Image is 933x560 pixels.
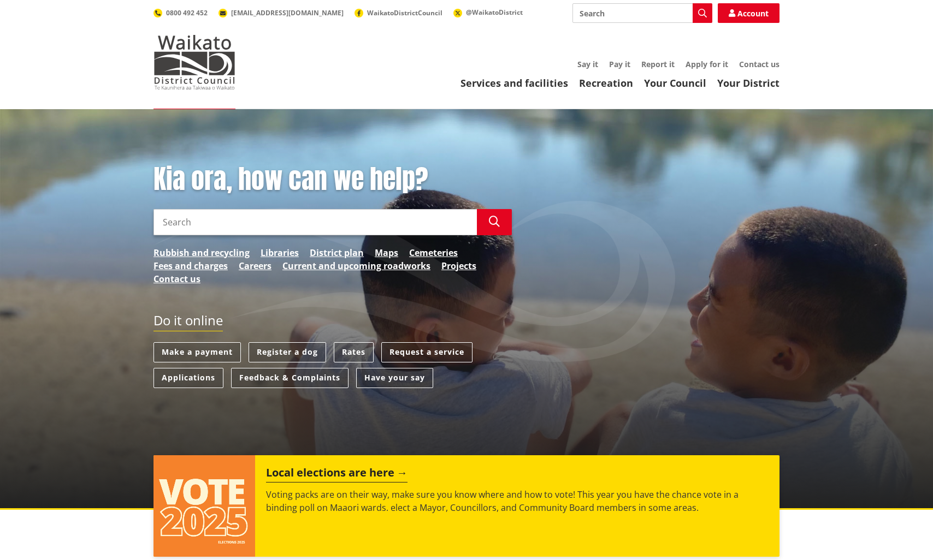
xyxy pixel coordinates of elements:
a: Applications [153,368,223,388]
img: Vote 2025 [153,455,255,557]
a: Careers [239,259,271,272]
a: Register a dog [249,342,326,362]
a: [EMAIL_ADDRESS][DOMAIN_NAME] [219,8,344,17]
a: Current and upcoming roadworks [282,259,430,272]
a: Projects [441,259,476,272]
p: Voting packs are on their way, make sure you know where and how to vote! This year you have the c... [266,488,769,514]
a: Request a service [381,342,473,362]
a: Feedback & Complaints [231,368,349,388]
a: Make a payment [153,342,241,362]
h2: Local elections are here [266,466,408,482]
a: Fees and charges [153,259,228,272]
a: Apply for it [686,59,728,69]
input: Search input [153,209,477,235]
a: Local elections are here Voting packs are on their way, make sure you know where and how to vote!... [153,455,780,557]
a: District plan [310,246,364,259]
a: Have your say [356,368,433,388]
h1: Kia ora, how can we help? [153,164,512,195]
span: WaikatoDistrictCouncil [367,8,442,17]
a: Report it [641,59,675,69]
span: 0800 492 452 [166,8,208,17]
a: Your District [717,76,780,90]
a: Maps [375,246,398,259]
a: Rates [334,342,374,362]
span: @WaikatoDistrict [466,8,523,17]
a: Rubbish and recycling [153,246,250,259]
h2: Do it online [153,313,223,332]
span: [EMAIL_ADDRESS][DOMAIN_NAME] [231,8,344,17]
a: Contact us [153,272,200,285]
a: Pay it [609,59,630,69]
a: Say it [577,59,598,69]
a: Services and facilities [460,76,568,90]
a: @WaikatoDistrict [453,8,523,17]
a: Account [718,3,780,23]
img: Waikato District Council - Te Kaunihera aa Takiwaa o Waikato [153,35,235,90]
a: Contact us [739,59,780,69]
a: Recreation [579,76,633,90]
a: WaikatoDistrictCouncil [355,8,442,17]
a: 0800 492 452 [153,8,208,17]
a: Libraries [261,246,299,259]
a: Cemeteries [409,246,458,259]
input: Search input [572,3,712,23]
a: Your Council [644,76,706,90]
